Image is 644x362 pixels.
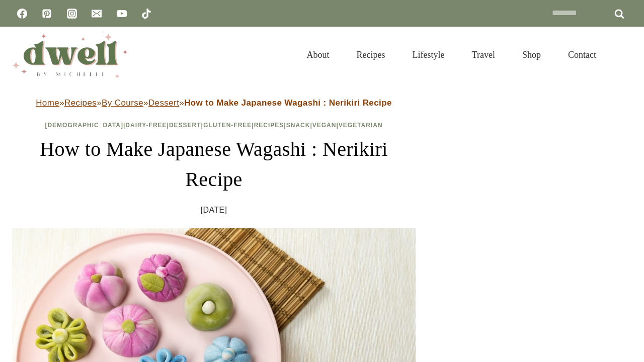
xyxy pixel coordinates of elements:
[293,37,610,72] nav: Primary Navigation
[615,46,632,63] button: View Search Form
[203,122,252,129] a: Gluten-Free
[12,134,416,195] h1: How to Make Japanese Wagashi : Nerikiri Recipe
[125,122,167,129] a: Dairy-Free
[509,37,554,72] a: Shop
[37,4,57,24] a: Pinterest
[286,122,310,129] a: Snack
[64,98,97,108] a: Recipes
[36,98,59,108] a: Home
[312,122,337,129] a: Vegan
[45,122,123,129] a: [DEMOGRAPHIC_DATA]
[148,98,179,108] a: Dessert
[136,4,156,24] a: TikTok
[293,37,343,72] a: About
[458,37,509,72] a: Travel
[87,4,107,24] a: Email
[12,4,32,24] a: Facebook
[343,37,399,72] a: Recipes
[36,98,392,108] span: » » » »
[102,98,143,108] a: By Course
[254,122,284,129] a: Recipes
[45,122,382,129] span: | | | | | | |
[339,122,383,129] a: Vegetarian
[62,4,82,24] a: Instagram
[169,122,201,129] a: Dessert
[12,32,128,78] img: DWELL by michelle
[201,203,227,218] time: [DATE]
[554,37,610,72] a: Contact
[112,4,132,24] a: YouTube
[184,98,392,108] strong: How to Make Japanese Wagashi : Nerikiri Recipe
[399,37,458,72] a: Lifestyle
